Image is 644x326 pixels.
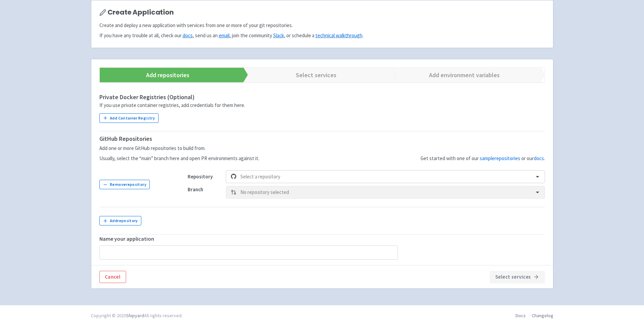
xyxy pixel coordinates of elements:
p: If you have any trouble at all, check our , send us an , join the community , or schedule a . [99,32,545,40]
p: Usually, select the “main” branch here and open PR environments against it. [99,155,259,162]
a: Shipyard [126,312,144,319]
a: technical walkthrough [315,32,362,39]
button: Add Container Registry [99,113,159,123]
a: email [219,32,230,39]
p: Get started with one of our or our . [421,155,545,162]
h4: Private Docker Registries (Optional) [99,94,545,101]
div: If you use private container registries, add credentials for them here. [99,102,545,109]
strong: Repository [188,173,213,180]
p: Add one or more GitHub repositories to build from. [99,145,259,152]
button: Addrepository [99,216,142,225]
span: Create Application [108,8,174,16]
a: Docs [516,312,526,319]
a: Add repositories [90,68,238,82]
a: docs [534,155,544,161]
a: samplerepositories [480,155,520,161]
a: Add environment variables [386,68,534,82]
a: Select services [238,68,386,82]
a: Slack [273,32,284,39]
div: Copyright © 2025 All rights reserved. [91,312,183,319]
button: Removerepository [99,180,150,189]
a: Cancel [99,271,126,283]
button: Select services [490,271,545,283]
strong: GitHub Repositories [99,135,152,143]
p: Create and deploy a new application with services from one or more of your git repositories. [99,22,545,29]
strong: Branch [188,186,203,193]
h5: Name your application [99,236,545,242]
a: docs [183,32,193,39]
a: Changelog [532,312,553,319]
